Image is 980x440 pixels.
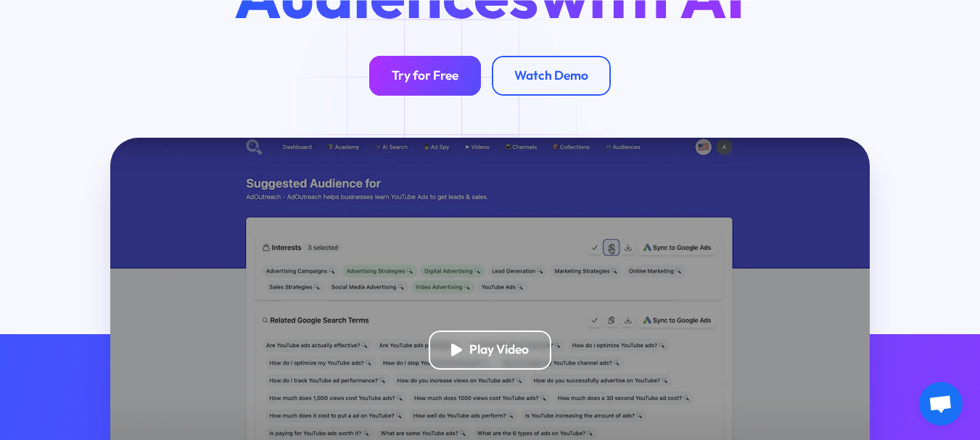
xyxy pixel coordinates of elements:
[514,68,588,84] div: Watch Demo
[369,56,481,95] a: Try for Free
[919,382,963,426] a: Open chat
[469,342,529,358] div: Play Video
[392,68,458,84] div: Try for Free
